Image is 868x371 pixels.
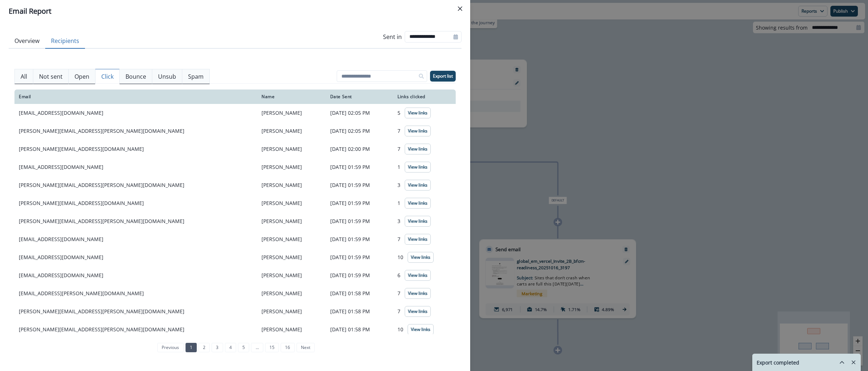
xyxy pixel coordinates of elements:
p: Not sent [39,72,63,81]
div: 6 [397,270,451,281]
div: 1 [397,162,451,173]
td: [PERSON_NAME][EMAIL_ADDRESS][PERSON_NAME][DOMAIN_NAME] [14,302,257,320]
p: [DATE] 02:00 PM [330,145,389,153]
p: View links [411,255,430,260]
p: View links [408,219,427,224]
div: Email Report [9,6,461,17]
p: [DATE] 01:59 PM [330,272,389,279]
button: Remove-exports [848,357,859,368]
a: Jump forward [251,343,263,352]
div: 5 [397,108,451,118]
div: 7 [397,288,451,299]
button: Overview [9,34,45,49]
button: View links [405,162,431,173]
p: View links [408,237,427,242]
p: Spam [188,72,204,81]
td: [PERSON_NAME] [257,194,325,212]
td: [EMAIL_ADDRESS][DOMAIN_NAME] [14,104,257,122]
a: Page 3 [212,343,223,352]
td: [PERSON_NAME] [257,230,325,248]
td: [PERSON_NAME] [257,122,325,140]
a: Page 2 [199,343,210,352]
td: [PERSON_NAME] [257,302,325,320]
p: [DATE] 01:59 PM [330,182,389,189]
div: 7 [397,234,451,245]
td: [EMAIL_ADDRESS][DOMAIN_NAME] [14,230,257,248]
td: [EMAIL_ADDRESS][DOMAIN_NAME] [14,248,257,266]
div: 1 [397,198,451,209]
p: [DATE] 01:58 PM [330,308,389,315]
td: [EMAIL_ADDRESS][DOMAIN_NAME] [14,158,257,176]
td: [PERSON_NAME] [257,320,325,339]
a: Next page [297,343,315,352]
td: [PERSON_NAME] [257,158,325,176]
td: [PERSON_NAME] [257,104,325,122]
button: Close [454,3,466,14]
button: Recipients [45,34,85,49]
p: [DATE] 01:59 PM [330,163,389,171]
p: Bounce [125,72,146,81]
button: View links [405,306,431,317]
td: [PERSON_NAME] [257,140,325,158]
p: View links [411,327,430,332]
p: View links [408,165,427,170]
td: [PERSON_NAME] [257,266,325,284]
div: 3 [397,180,451,191]
td: [PERSON_NAME][EMAIL_ADDRESS][PERSON_NAME][DOMAIN_NAME] [14,122,257,140]
p: [DATE] 02:05 PM [330,109,389,117]
button: View links [405,234,431,245]
td: [PERSON_NAME][EMAIL_ADDRESS][PERSON_NAME][DOMAIN_NAME] [14,212,257,230]
p: Sent in [383,32,402,41]
td: [PERSON_NAME][EMAIL_ADDRESS][DOMAIN_NAME] [14,140,257,158]
button: View links [405,198,431,209]
button: View links [408,252,434,263]
div: Date Sent [330,94,389,100]
p: [DATE] 01:59 PM [330,236,389,243]
button: View links [405,108,431,118]
p: [DATE] 01:59 PM [330,254,389,261]
p: [DATE] 02:05 PM [330,127,389,135]
p: View links [408,201,427,206]
div: 3 [397,216,451,227]
p: View links [408,110,427,115]
td: [EMAIL_ADDRESS][DOMAIN_NAME] [14,266,257,284]
div: 7 [397,306,451,317]
td: [PERSON_NAME][EMAIL_ADDRESS][PERSON_NAME][DOMAIN_NAME] [14,176,257,194]
p: [DATE] 01:58 PM [330,290,389,297]
div: 10 [397,324,451,335]
div: 7 [397,126,451,136]
button: View links [405,144,431,154]
p: Export completed [757,359,799,366]
button: hide-exports [830,354,845,371]
td: [PERSON_NAME][EMAIL_ADDRESS][DOMAIN_NAME] [14,194,257,212]
button: View links [405,288,431,299]
div: 10 [397,252,451,263]
a: Page 15 [265,343,279,352]
p: View links [408,291,427,296]
p: View links [408,128,427,134]
div: Name [261,94,321,100]
td: [PERSON_NAME] [257,284,325,302]
p: Export list [433,74,453,79]
td: [PERSON_NAME] [257,212,325,230]
button: View links [408,324,434,335]
td: [EMAIL_ADDRESS][PERSON_NAME][DOMAIN_NAME] [14,284,257,302]
td: [PERSON_NAME][EMAIL_ADDRESS][PERSON_NAME][DOMAIN_NAME] [14,320,257,339]
p: View links [408,147,427,152]
a: Page 4 [225,343,236,352]
td: [PERSON_NAME] [257,248,325,266]
div: Links clicked [397,94,451,100]
a: Page 1 is your current page [186,343,197,352]
a: Page 16 [281,343,294,352]
a: Page 5 [238,343,249,352]
p: View links [408,183,427,188]
p: [DATE] 01:59 PM [330,200,389,207]
p: View links [408,309,427,314]
button: hide-exports [836,357,848,368]
p: View links [408,273,427,278]
button: View links [405,180,431,191]
p: [DATE] 01:58 PM [330,326,389,333]
p: Open [75,72,89,81]
td: [PERSON_NAME] [257,176,325,194]
button: Export list [430,71,456,82]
